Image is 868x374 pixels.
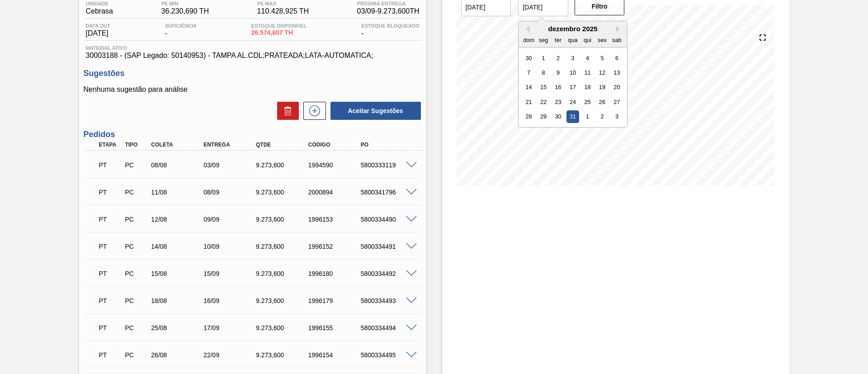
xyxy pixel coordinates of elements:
[552,33,564,46] div: ter
[611,66,623,79] div: Choose sábado, 13 de dezembro de 2025
[86,45,420,51] span: Material ativo
[251,23,307,28] span: Estoque Disponível
[538,66,550,79] div: Choose segunda-feira, 8 de dezembro de 2025
[326,101,422,121] div: Aceitar Sugestões
[306,243,365,250] div: 1996152
[359,189,417,196] div: 5800341796
[306,189,365,196] div: 2000894
[596,66,609,79] div: Choose sexta-feira, 12 de dezembro de 2025
[201,216,260,223] div: 09/09/2025
[359,216,417,223] div: 5800334490
[567,110,579,123] div: Choose quarta-feira, 31 de dezembro de 2025
[201,142,260,148] div: Entrega
[523,110,535,123] div: Choose domingo, 28 de dezembro de 2025
[330,102,421,120] button: Aceitar Sugestões
[149,297,208,304] div: 18/08/2025
[581,81,594,93] div: Choose quinta-feira, 18 de dezembro de 2025
[306,297,365,304] div: 1996179
[254,351,312,359] div: 9.273,600
[523,52,535,64] div: Choose domingo, 30 de novembro de 2025
[84,130,422,139] h3: Pedidos
[97,264,124,284] div: Pedido em Trânsito
[149,351,208,359] div: 26/08/2025
[306,161,365,169] div: 1994590
[86,7,113,15] span: Cebrasa
[357,1,420,6] span: Próxima Entrega
[359,161,417,169] div: 5800333119
[123,270,150,277] div: Pedido de Compra
[552,66,564,79] div: Choose terça-feira, 9 de dezembro de 2025
[254,297,312,304] div: 9.273,600
[523,26,529,32] button: Previous Month
[84,69,422,78] h3: Sugestões
[359,142,417,148] div: PO
[86,29,111,38] span: [DATE]
[254,161,312,169] div: 9.273,600
[123,297,150,304] div: Pedido de Compra
[123,142,150,148] div: Tipo
[254,270,312,277] div: 9.273,600
[523,81,535,93] div: Choose domingo, 14 de dezembro de 2025
[581,66,594,79] div: Choose quinta-feira, 11 de dezembro de 2025
[522,51,624,124] div: month 2025-12
[552,52,564,64] div: Choose terça-feira, 2 de dezembro de 2025
[616,26,623,32] button: Next Month
[97,345,124,365] div: Pedido em Trânsito
[257,1,309,6] span: PE MAX
[97,142,124,148] div: Etapa
[611,110,623,123] div: Choose sábado, 3 de janeiro de 2026
[538,81,550,93] div: Choose segunda-feira, 15 de dezembro de 2025
[99,324,122,331] p: PT
[361,23,419,28] span: Estoque Bloqueado
[97,318,124,338] div: Pedido em Trânsito
[149,161,208,169] div: 08/08/2025
[581,96,594,108] div: Choose quinta-feira, 25 de dezembro de 2025
[359,351,417,359] div: 5800334495
[567,33,579,46] div: qua
[523,96,535,108] div: Choose domingo, 21 de dezembro de 2025
[97,155,124,175] div: Pedido em Trânsito
[611,33,623,46] div: sab
[611,81,623,93] div: Choose sábado, 20 de dezembro de 2025
[359,23,421,38] div: -
[611,52,623,64] div: Choose sábado, 6 de dezembro de 2025
[149,142,208,148] div: Coleta
[273,102,299,120] div: Excluir Sugestões
[86,52,420,60] span: 30003188 - (SAP Legado: 50140953) - TAMPA AL.CDL;PRATEADA;LATA-AUTOMATICA;
[567,96,579,108] div: Choose quarta-feira, 24 de dezembro de 2025
[123,324,150,331] div: Pedido de Compra
[538,52,550,64] div: Choose segunda-feira, 1 de dezembro de 2025
[306,324,365,331] div: 1996155
[99,270,122,277] p: PT
[201,189,260,196] div: 08/09/2025
[149,189,208,196] div: 11/08/2025
[123,161,150,169] div: Pedido de Compra
[201,324,260,331] div: 17/09/2025
[99,216,122,223] p: PT
[306,216,365,223] div: 1996153
[123,243,150,250] div: Pedido de Compra
[99,243,122,250] p: PT
[596,81,609,93] div: Choose sexta-feira, 19 de dezembro de 2025
[165,23,197,28] span: Suficiência
[97,237,124,256] div: Pedido em Trânsito
[86,23,111,28] span: Data out
[538,96,550,108] div: Choose segunda-feira, 22 de dezembro de 2025
[161,7,209,15] span: 36.230,690 TH
[99,189,122,196] p: PT
[201,297,260,304] div: 16/09/2025
[254,243,312,250] div: 9.273,600
[611,96,623,108] div: Choose sábado, 27 de dezembro de 2025
[201,243,260,250] div: 10/09/2025
[99,161,122,169] p: PT
[596,110,609,123] div: Choose sexta-feira, 2 de janeiro de 2026
[581,33,594,46] div: qui
[567,66,579,79] div: Choose quarta-feira, 10 de dezembro de 2025
[596,52,609,64] div: Choose sexta-feira, 5 de dezembro de 2025
[149,216,208,223] div: 12/08/2025
[567,81,579,93] div: Choose quarta-feira, 17 de dezembro de 2025
[359,324,417,331] div: 5800334494
[86,1,113,6] span: Unidade
[523,66,535,79] div: Choose domingo, 7 de dezembro de 2025
[523,33,535,46] div: dom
